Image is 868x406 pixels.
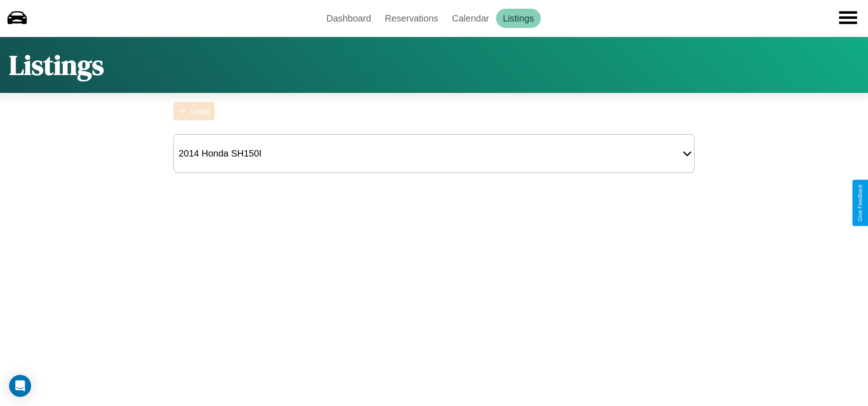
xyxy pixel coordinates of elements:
a: Listings [496,9,541,28]
h1: Listings [9,46,104,84]
a: Calendar [445,9,496,28]
div: Give Feedback [857,184,863,222]
a: Dashboard [319,9,378,28]
div: Open Intercom Messenger [9,375,31,397]
div: Listing [190,108,210,115]
div: 2014 Honda SH150I [174,144,266,163]
a: Reservations [378,9,445,28]
button: Listing [173,102,215,120]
